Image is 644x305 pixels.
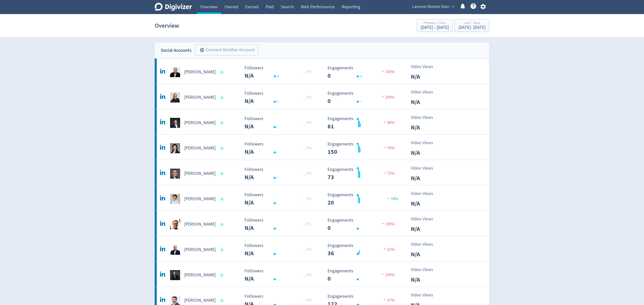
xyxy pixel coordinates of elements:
[411,241,440,248] p: Video Views
[303,298,311,303] span: _ 0%
[242,91,317,104] svg: Followers N/A
[382,171,387,175] img: negative-performance.svg
[242,243,317,257] svg: Followers N/A
[184,247,216,253] h5: [PERSON_NAME]
[242,142,317,155] svg: Followers N/A
[155,236,489,261] a: John Stamer undefined[PERSON_NAME] Followers N/A Followers N/A _ 0% Engagements 36 Engagements 36...
[411,190,440,197] p: Video Views
[195,44,259,56] button: Connect Another Account
[161,47,191,54] div: Social Accounts
[221,122,225,124] span: Data last synced: 28 Aug 2025, 9:02am (AEST)
[242,116,317,130] svg: Followers N/A
[458,21,486,25] div: Last 7 Days
[170,194,180,204] img: George Toh undefined
[411,199,440,208] p: N/A
[155,135,489,160] a: Emily Ketchen undefined[PERSON_NAME] Followers N/A Followers N/A _ 0% Engagements 150 Engagements...
[184,94,216,100] h5: [PERSON_NAME]
[325,218,400,231] svg: Engagements 0
[184,196,216,202] h5: [PERSON_NAME]
[155,185,489,211] a: George Toh undefined[PERSON_NAME] Followers N/A Followers N/A _ 0% Engagements 20 Engagements 20 ...
[386,196,391,200] img: positive-performance.svg
[411,72,440,81] p: N/A
[242,66,317,79] svg: Followers N/A
[382,120,394,125] span: 48%
[221,198,225,200] span: Data last synced: 28 Aug 2025, 6:02am (AEST)
[411,97,440,107] p: N/A
[303,222,311,227] span: _ 0%
[199,47,205,53] span: add_circle
[325,142,400,155] svg: Engagements 150
[221,96,225,99] span: Data last synced: 28 Aug 2025, 1:02am (AEST)
[411,3,456,11] button: Lenovo Master Exec
[170,169,180,179] img: Eric Yu Hai undefined
[325,243,400,257] svg: Engagements 36
[411,266,440,273] p: Video Views
[155,262,489,287] a: Marco Andresen undefined[PERSON_NAME] Followers N/A Followers N/A _ 0% Engagements 0 Engagements ...
[411,148,440,157] p: N/A
[242,218,317,231] svg: Followers N/A
[191,45,259,56] a: Connect Another Account
[382,120,387,124] img: negative-performance.svg
[170,143,180,153] img: Emily Ketchen undefined
[380,69,385,73] img: negative-performance.svg
[380,95,394,100] span: 100%
[184,145,216,151] h5: [PERSON_NAME]
[170,92,180,103] img: Dilip Bhatia undefined
[421,25,449,30] div: [DATE] - [DATE]
[155,59,489,84] a: Daryl Cromer undefined[PERSON_NAME] Followers N/A Followers N/A _ 0% Engagements 0 Engagements 0 ...
[325,116,400,130] svg: Engagements 61
[184,221,216,227] h5: [PERSON_NAME]
[221,248,225,251] span: Data last synced: 28 Aug 2025, 8:02am (AEST)
[303,95,311,100] span: _ 0%
[382,247,387,251] img: negative-performance.svg
[303,247,311,252] span: _ 0%
[184,69,216,75] h5: [PERSON_NAME]
[380,272,394,277] span: 100%
[303,196,311,201] span: _ 0%
[221,223,225,226] span: Data last synced: 27 Aug 2025, 6:01pm (AEST)
[184,297,216,303] h5: [PERSON_NAME]
[380,222,385,225] img: negative-performance.svg
[380,69,394,74] span: 100%
[170,118,180,128] img: Eddie Ang 洪珵东 undefined
[303,120,311,125] span: _ 0%
[242,192,317,206] svg: Followers N/A
[155,211,489,236] a: James Loh undefined[PERSON_NAME] Followers N/A Followers N/A _ 0% Engagements 0 Engagements 0 100...
[170,67,180,77] img: Daryl Cromer undefined
[303,69,311,74] span: _ 0%
[411,63,440,70] p: Video Views
[184,171,216,177] h5: [PERSON_NAME]
[382,298,394,303] span: 37%
[411,292,440,298] p: Video Views
[380,272,385,276] img: negative-performance.svg
[411,165,440,172] p: Video Views
[221,147,225,150] span: Data last synced: 27 Aug 2025, 7:02pm (AEST)
[155,18,179,34] h1: Overview
[170,219,180,229] img: James Loh undefined
[325,192,400,206] svg: Engagements 20
[170,270,180,280] img: Marco Andresen undefined
[421,21,449,25] div: Previous 7 Days
[382,171,394,176] span: 72%
[411,174,440,183] p: N/A
[303,145,311,150] span: _ 0%
[221,299,225,302] span: Data last synced: 28 Aug 2025, 9:02am (AEST)
[382,145,387,149] img: negative-performance.svg
[242,269,317,282] svg: Followers N/A
[303,171,311,176] span: _ 0%
[451,5,455,9] span: expand_more
[155,160,489,185] a: Eric Yu Hai undefined[PERSON_NAME] Followers N/A Followers N/A _ 0% Engagements 73 Engagements 73...
[411,139,440,146] p: Video Views
[382,247,394,252] span: 62%
[221,172,225,175] span: Data last synced: 28 Aug 2025, 3:01am (AEST)
[380,95,385,98] img: negative-performance.svg
[325,269,400,282] svg: Engagements 0
[411,114,440,121] p: Video Views
[411,275,440,284] p: N/A
[221,71,225,74] span: Data last synced: 28 Aug 2025, 9:02am (AEST)
[221,274,225,277] span: Data last synced: 28 Aug 2025, 6:02am (AEST)
[155,109,489,134] a: Eddie Ang 洪珵东 undefined[PERSON_NAME] Followers N/A Followers N/A _ 0% Engagements 61 Engagements ...
[303,272,311,277] span: _ 0%
[242,167,317,180] svg: Followers N/A
[455,19,489,32] button: Last 7 Days[DATE]- [DATE]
